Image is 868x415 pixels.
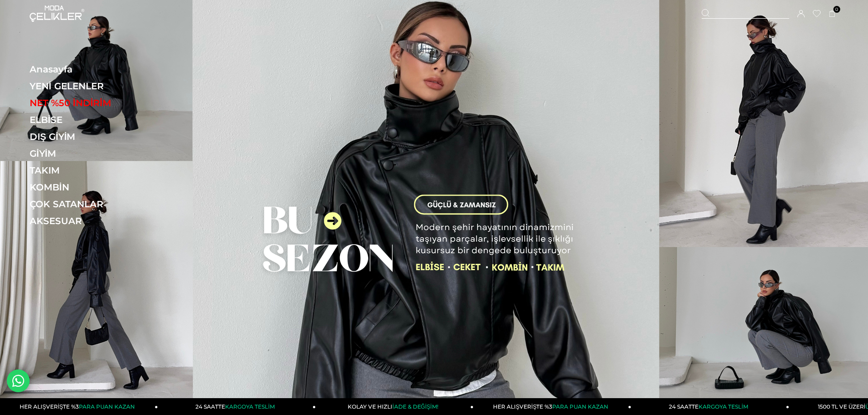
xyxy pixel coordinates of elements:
[30,165,155,176] a: TAKIM
[829,10,836,17] a: 0
[699,403,748,410] span: KARGOYA TESLİM
[30,64,155,75] a: Anasayfa
[30,81,155,92] a: YENİ GELENLER
[79,403,135,410] span: PARA PUAN KAZAN
[316,398,473,415] a: KOLAY VE HIZLIİADE & DEĞİŞİM!
[632,398,789,415] a: 24 SAATTEKARGOYA TESLİM
[30,199,155,210] a: ÇOK SATANLAR
[473,398,631,415] a: HER ALIŞVERİŞTE %3PARA PUAN KAZAN
[833,6,840,13] span: 0
[30,148,155,159] a: GİYİM
[30,131,155,142] a: DIŞ GİYİM
[30,215,155,226] a: AKSESUAR
[30,5,84,22] img: logo
[552,403,608,410] span: PARA PUAN KAZAN
[30,97,155,108] a: NET %50 İNDİRİM
[30,182,155,193] a: KOMBİN
[30,114,155,125] a: ELBİSE
[392,403,438,410] span: İADE & DEĞİŞİM!
[225,403,274,410] span: KARGOYA TESLİM
[158,398,316,415] a: 24 SAATTEKARGOYA TESLİM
